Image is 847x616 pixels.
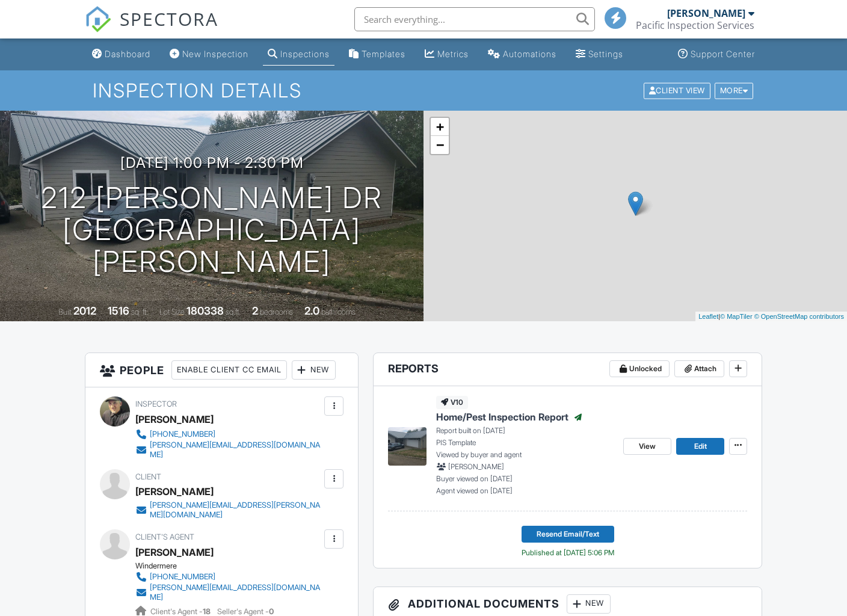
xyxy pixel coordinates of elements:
[292,360,336,380] div: New
[135,440,321,460] a: [PERSON_NAME][EMAIL_ADDRESS][DOMAIN_NAME]
[150,500,321,520] div: [PERSON_NAME][EMAIL_ADDRESS][PERSON_NAME][DOMAIN_NAME]
[135,500,321,520] a: [PERSON_NAME][EMAIL_ADDRESS][PERSON_NAME][DOMAIN_NAME]
[431,136,449,154] a: Zoom out
[135,410,214,428] div: [PERSON_NAME]
[182,49,248,59] div: New Inspection
[135,472,161,481] span: Client
[135,482,214,500] div: [PERSON_NAME]
[567,594,611,614] div: New
[483,43,561,66] a: Automations (Basic)
[135,571,321,583] a: [PHONE_NUMBER]
[135,428,321,440] a: [PHONE_NUMBER]
[362,49,405,59] div: Templates
[87,43,155,66] a: Dashboard
[695,312,847,322] div: |
[150,607,212,616] span: Client's Agent -
[108,304,129,317] div: 1516
[131,307,148,316] span: sq. ft.
[73,304,96,317] div: 2012
[159,307,185,316] span: Lot Size
[344,43,410,66] a: Templates
[165,43,253,66] a: New Inspection
[120,6,218,31] span: SPECTORA
[304,304,319,317] div: 2.0
[217,607,274,616] span: Seller's Agent -
[19,182,404,277] h1: 212 [PERSON_NAME] Dr [GEOGRAPHIC_DATA][PERSON_NAME]
[280,49,330,59] div: Inspections
[673,43,760,66] a: Support Center
[135,532,194,541] span: Client's Agent
[85,16,218,42] a: SPECTORA
[588,49,623,59] div: Settings
[691,49,755,59] div: Support Center
[754,313,844,320] a: © OpenStreetMap contributors
[252,304,258,317] div: 2
[269,607,274,616] strong: 0
[321,307,356,316] span: bathrooms
[150,583,321,602] div: [PERSON_NAME][EMAIL_ADDRESS][DOMAIN_NAME]
[263,43,334,66] a: Inspections
[150,572,215,582] div: [PHONE_NUMBER]
[260,307,293,316] span: bedrooms
[135,399,177,408] span: Inspector
[715,82,754,99] div: More
[571,43,628,66] a: Settings
[644,82,710,99] div: Client View
[93,80,755,101] h1: Inspection Details
[85,353,358,387] h3: People
[698,313,718,320] a: Leaflet
[85,6,111,32] img: The Best Home Inspection Software - Spectora
[135,561,331,571] div: Windermere
[667,7,745,19] div: [PERSON_NAME]
[720,313,753,320] a: © MapTiler
[354,7,595,31] input: Search everything...
[171,360,287,380] div: Enable Client CC Email
[150,430,215,439] div: [PHONE_NUMBER]
[150,440,321,460] div: [PERSON_NAME][EMAIL_ADDRESS][DOMAIN_NAME]
[135,543,214,561] a: [PERSON_NAME]
[203,607,211,616] strong: 18
[226,307,241,316] span: sq.ft.
[503,49,556,59] div: Automations
[135,583,321,602] a: [PERSON_NAME][EMAIL_ADDRESS][DOMAIN_NAME]
[186,304,224,317] div: 180338
[431,118,449,136] a: Zoom in
[58,307,72,316] span: Built
[437,49,469,59] div: Metrics
[420,43,473,66] a: Metrics
[642,85,713,94] a: Client View
[105,49,150,59] div: Dashboard
[120,155,304,171] h3: [DATE] 1:00 pm - 2:30 pm
[636,19,754,31] div: Pacific Inspection Services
